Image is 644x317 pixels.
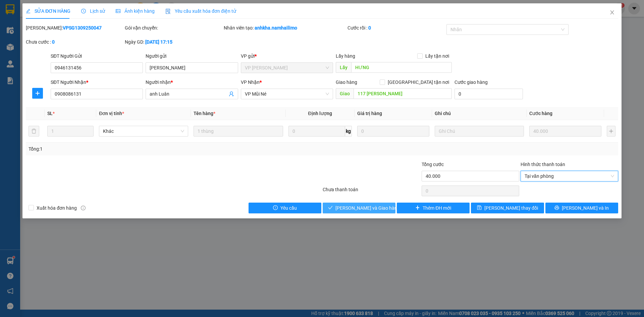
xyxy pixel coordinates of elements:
img: icon [165,9,171,14]
span: [GEOGRAPHIC_DATA] tận nơi [385,78,452,86]
div: Tổng: 1 [29,145,249,153]
span: VP Mũi Né [245,89,329,99]
span: Tại văn phòng [525,171,614,181]
span: Ảnh kiện hàng [116,8,155,14]
span: SL [47,111,53,116]
div: Chưa thanh toán [322,186,421,198]
input: Dọc đường [351,62,452,73]
input: 0 [529,126,601,137]
span: SỬA ĐƠN HÀNG [26,8,70,14]
span: Tên hàng [194,111,215,116]
button: printer[PERSON_NAME] và In [545,203,618,213]
span: close [609,10,615,15]
input: Dọc đường [354,88,452,99]
span: user-add [229,91,234,97]
input: Cước giao hàng [454,89,523,99]
span: edit [26,9,31,13]
span: Thêm ĐH mới [423,204,451,212]
span: Lấy tận nơi [423,52,452,60]
button: delete [29,126,39,137]
span: Yêu cầu [280,204,297,212]
b: VPSG1309250047 [63,25,102,31]
label: Hình thức thanh toán [521,162,565,167]
label: Cước giao hàng [454,80,488,85]
span: save [477,205,482,211]
span: Khác [103,126,184,136]
span: plus [415,205,420,211]
span: [PERSON_NAME] và In [562,204,609,212]
b: 0 [368,25,371,31]
input: VD: Bàn, Ghế [194,126,283,137]
button: Close [603,3,622,22]
button: exclamation-circleYêu cầu [249,203,321,213]
div: [PERSON_NAME]: [26,24,123,32]
span: info-circle [81,206,86,210]
span: Cước hàng [529,111,552,116]
input: 0 [357,126,429,137]
span: Lịch sử [81,8,105,14]
div: SĐT Người Gửi [51,52,143,60]
b: anhkha.namhailimo [255,25,297,31]
b: 0 [52,39,55,45]
span: Giá trị hàng [357,111,382,116]
div: Người gửi [146,52,238,60]
span: Giao [336,88,354,99]
div: Chưa cước : [26,38,123,46]
span: [PERSON_NAME] và Giao hàng [335,204,400,212]
span: clock-circle [81,9,86,13]
button: save[PERSON_NAME] thay đổi [471,203,544,213]
span: kg [345,126,352,137]
span: Tổng cước [422,162,444,167]
span: printer [554,205,559,211]
span: VP Nhận [241,80,260,85]
button: check[PERSON_NAME] và Giao hàng [323,203,395,213]
div: Cước rồi : [347,24,445,32]
span: check [328,205,333,211]
b: [DATE] 17:15 [145,39,172,45]
th: Ghi chú [432,107,527,120]
span: exclamation-circle [273,205,278,211]
input: Ghi Chú [435,126,524,137]
span: [PERSON_NAME] thay đổi [484,204,538,212]
span: Định lượng [308,111,332,116]
span: Xuất hóa đơn hàng [34,204,79,212]
span: Lấy [336,62,351,73]
span: Yêu cầu xuất hóa đơn điện tử [165,8,236,14]
div: Gói vận chuyển: [125,24,222,32]
div: Nhân viên tạo: [224,24,346,32]
div: VP gửi [241,52,333,60]
button: plus [607,126,615,137]
div: SĐT Người Nhận [51,78,143,86]
span: picture [116,9,120,13]
span: Giao hàng [336,80,357,85]
span: plus [33,91,43,96]
div: Người nhận [146,78,238,86]
span: VP Phạm Ngũ Lão [245,63,329,73]
button: plusThêm ĐH mới [397,203,470,213]
div: Ngày GD: [125,38,222,46]
span: Đơn vị tính [99,111,124,116]
span: Lấy hàng [336,53,355,59]
button: plus [32,88,43,99]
